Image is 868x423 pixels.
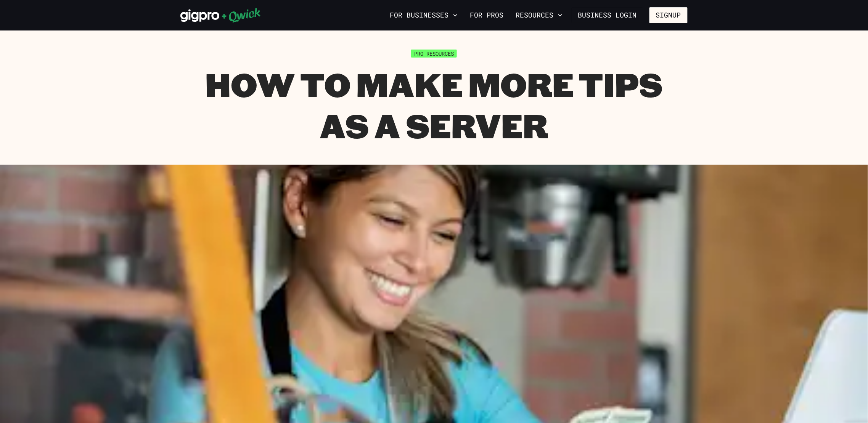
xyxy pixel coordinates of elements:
[387,9,461,22] button: For Businesses
[180,64,688,146] h1: How To Make More Tips as a Server
[411,50,457,58] span: Pro Resources
[572,7,643,23] a: Business Login
[467,9,506,22] a: For Pros
[513,9,566,22] button: Resources
[649,7,688,23] button: Signup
